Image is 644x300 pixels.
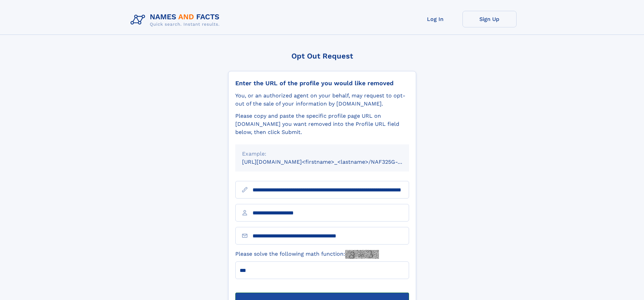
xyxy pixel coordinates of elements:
[235,112,409,136] div: Please copy and paste the specific profile page URL on [DOMAIN_NAME] you want removed into the Pr...
[408,11,462,27] a: Log In
[242,150,402,158] div: Example:
[235,79,409,87] div: Enter the URL of the profile you would like removed
[235,92,409,108] div: You, or an authorized agent on your behalf, may request to opt-out of the sale of your informatio...
[228,52,416,60] div: Opt Out Request
[462,11,517,27] a: Sign Up
[128,11,225,29] img: Logo Names and Facts
[242,159,422,165] small: [URL][DOMAIN_NAME]<firstname>_<lastname>/NAF325G-xxxxxxxx
[235,250,379,259] label: Please solve the following math function:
